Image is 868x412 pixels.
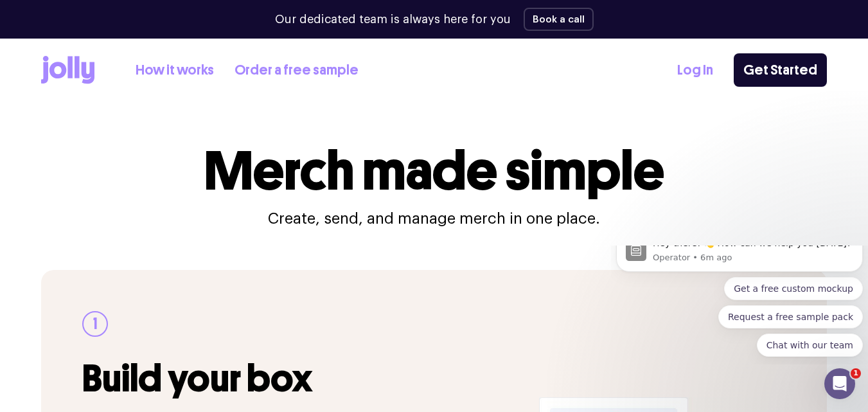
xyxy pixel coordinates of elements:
[136,60,214,81] a: How it works
[677,60,713,81] a: Log In
[82,311,108,337] div: 1
[611,246,868,364] iframe: Intercom notifications message
[42,6,242,18] p: Message from Operator, sent 6m ago
[524,8,594,31] button: Book a call
[235,60,359,81] a: Order a free sample
[268,208,600,229] p: Create, send, and manage merch in one place.
[113,31,252,55] button: Quick reply: Get a free custom mockup
[146,88,252,111] button: Quick reply: Chat with our team
[204,144,664,198] h1: Merch made simple
[824,368,855,399] iframe: Intercom live chat
[275,11,511,28] p: Our dedicated team is always here for you
[851,368,861,379] span: 1
[107,60,252,83] button: Quick reply: Request a free sample pack
[5,31,252,111] div: Quick reply options
[82,357,524,400] h3: Build your box
[734,53,827,87] a: Get Started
